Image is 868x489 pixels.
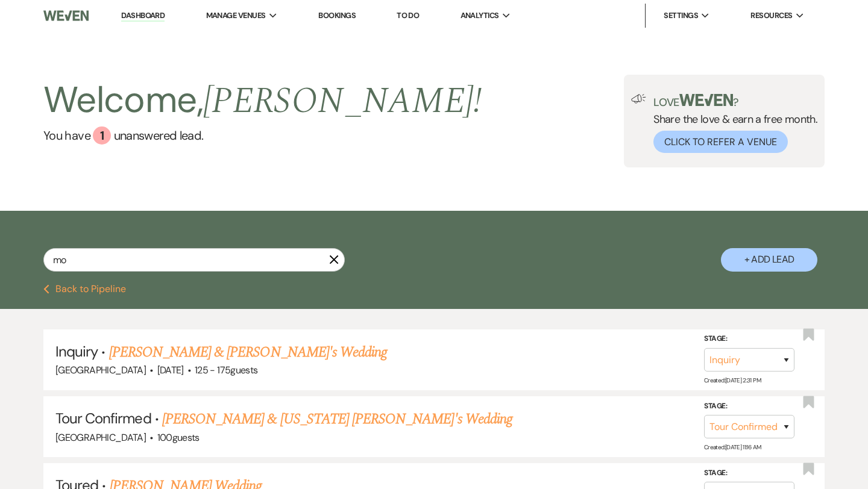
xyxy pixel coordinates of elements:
a: You have 1 unanswered lead. [43,126,482,145]
input: Search by name, event date, email address or phone number [43,248,345,272]
a: [PERSON_NAME] & [PERSON_NAME]'s Wedding [109,341,388,363]
button: Click to Refer a Venue [653,131,788,153]
span: Manage Venues [206,10,266,22]
label: Stage: [704,332,794,346]
h2: Welcome, [43,75,482,126]
a: Bookings [318,10,356,20]
button: Back to Pipeline [43,284,126,294]
span: 125 - 175 guests [195,364,257,376]
span: Settings [664,10,698,22]
div: 1 [93,126,111,145]
span: [GEOGRAPHIC_DATA] [55,431,146,444]
span: Analytics [461,10,499,22]
span: 100 guests [157,431,200,444]
p: Love ? [653,94,817,108]
span: [DATE] [157,364,184,376]
div: Share the love & earn a free month. [646,94,817,153]
img: weven-logo-green.svg [679,94,733,106]
button: + Add Lead [721,248,817,272]
span: Resources [750,10,792,22]
span: Created: [DATE] 11:16 AM [704,443,761,451]
span: Tour Confirmed [55,409,151,428]
span: Inquiry [55,342,98,361]
span: [PERSON_NAME] ! [203,73,482,129]
img: Weven Logo [43,3,89,28]
span: [GEOGRAPHIC_DATA] [55,364,146,376]
a: Dashboard [121,10,165,22]
span: Created: [DATE] 2:31 PM [704,376,761,384]
a: [PERSON_NAME] & [US_STATE] [PERSON_NAME]'s Wedding [162,408,512,430]
img: loud-speaker-illustration.svg [631,94,646,104]
label: Stage: [704,467,794,480]
a: To Do [397,10,419,20]
label: Stage: [704,400,794,413]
